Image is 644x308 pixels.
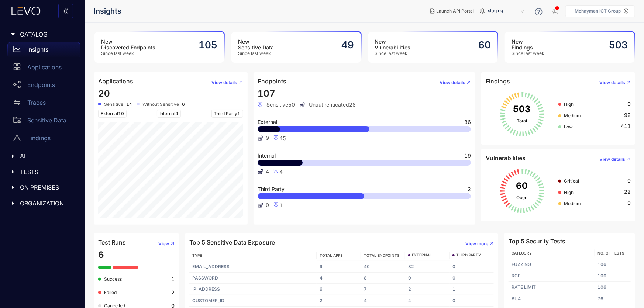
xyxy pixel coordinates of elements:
[361,295,405,307] td: 4
[266,135,269,141] span: 9
[98,239,126,246] h4: Test Runs
[564,101,574,107] span: High
[456,253,481,257] span: THIRD PARTY
[171,276,175,282] b: 1
[20,169,75,175] span: TESTS
[58,4,73,18] button: double-left
[118,111,124,116] span: 10
[509,293,595,305] td: BUA
[10,169,16,174] span: caret-right
[10,185,16,190] span: caret-right
[258,120,278,125] span: External
[7,113,80,131] a: Sensitive Data
[63,8,69,15] span: double-left
[459,238,494,250] button: View more
[595,282,631,293] td: 106
[27,135,51,141] p: Findings
[627,101,631,107] span: 0
[509,282,595,293] td: RATE LIMIT
[142,102,179,107] span: Without Sensitive
[464,120,471,125] span: 86
[126,102,132,107] b: 14
[189,273,317,284] td: PASSWORD
[361,273,405,284] td: 8
[158,241,169,246] span: View
[157,110,181,118] span: Internal
[192,253,202,257] span: TYPE
[599,157,625,162] span: View details
[27,117,66,124] p: Sensitive Data
[27,99,46,106] p: Traces
[595,293,631,305] td: 76
[342,39,354,51] h2: 49
[436,8,474,14] span: Launch API Portal
[412,253,432,257] span: EXTERNAL
[101,51,155,56] span: Since last week
[238,39,274,51] h3: New Sensitive Data
[189,261,317,273] td: EMAIL_ADDRESS
[364,253,400,257] span: TOTAL ENDPOINTS
[512,51,544,56] span: Since last week
[317,284,361,295] td: 6
[13,134,21,142] span: warning
[10,32,16,37] span: caret-right
[509,259,595,270] td: FUZZING
[593,77,631,89] button: View details
[20,153,75,159] span: AI
[7,77,80,95] a: Endpoints
[280,169,283,175] span: 4
[266,202,269,208] span: 0
[7,95,80,113] a: Traces
[375,51,411,56] span: Since last week
[13,99,21,106] span: swap
[104,102,123,107] span: Sensitive
[440,80,465,85] span: View details
[424,5,480,17] button: Launch API Portal
[509,238,565,245] h4: Top 5 Security Tests
[212,80,238,85] span: View details
[468,187,471,192] span: 2
[258,187,285,192] span: Third Party
[361,284,405,295] td: 7
[405,284,450,295] td: 2
[300,102,356,108] span: Unauthenticated 28
[486,78,510,84] h4: Findings
[4,27,80,42] div: CATALOG
[10,201,16,206] span: caret-right
[101,39,155,51] h3: New Discovered Endpoints
[405,295,450,307] td: 4
[465,241,488,246] span: View more
[152,238,175,250] button: View
[27,82,55,88] p: Endpoints
[4,164,80,180] div: TESTS
[98,249,104,260] span: 6
[175,111,178,116] span: 9
[627,178,631,184] span: 0
[171,290,175,295] b: 2
[488,5,526,17] span: staging
[405,273,450,284] td: 0
[98,110,127,118] span: External
[317,273,361,284] td: 4
[595,270,631,282] td: 106
[20,200,75,207] span: ORGANIZATION
[104,290,117,295] span: Failed
[375,39,411,51] h3: New Vulnerabilities
[266,169,269,174] span: 4
[478,39,491,51] h2: 60
[627,200,631,206] span: 0
[4,180,80,195] div: ON PREMISES
[104,276,122,282] span: Success
[450,273,494,284] td: 0
[258,102,295,108] span: Sensitive 50
[486,155,526,161] h4: Vulnerabilities
[564,124,573,129] span: Low
[317,261,361,273] td: 9
[598,251,625,255] span: No. of Tests
[27,46,48,53] p: Insights
[27,64,62,70] p: Applications
[434,77,471,89] button: View details
[450,295,494,307] td: 0
[238,111,241,116] span: 1
[280,135,286,141] span: 45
